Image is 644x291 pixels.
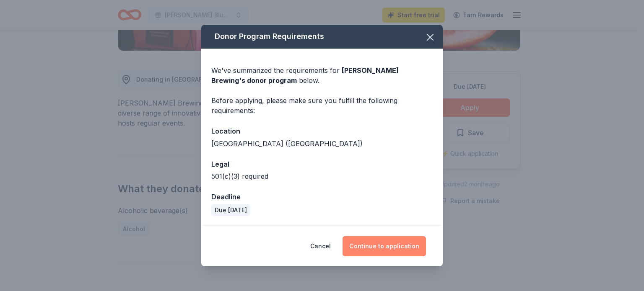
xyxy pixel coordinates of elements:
button: Continue to application [343,236,426,256]
div: Deadline [211,191,433,202]
div: Due [DATE] [211,204,250,216]
div: Legal [211,159,433,170]
div: Donor Program Requirements [201,25,443,49]
div: We've summarized the requirements for below. [211,65,433,85]
button: Cancel [310,236,331,256]
div: 501(c)(3) required [211,171,433,181]
div: Location [211,126,433,136]
div: [GEOGRAPHIC_DATA] ([GEOGRAPHIC_DATA]) [211,139,433,149]
div: Before applying, please make sure you fulfill the following requirements: [211,95,433,116]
